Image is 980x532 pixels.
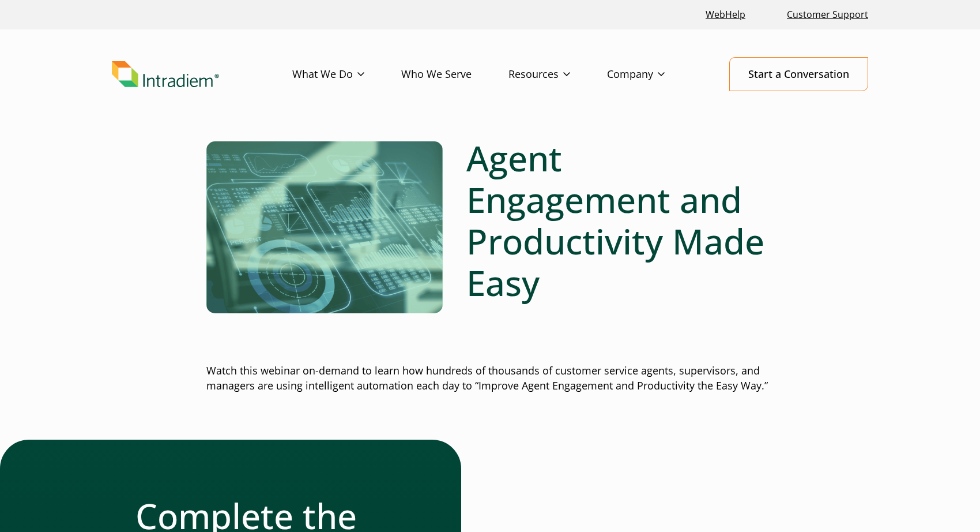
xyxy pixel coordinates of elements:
[607,58,702,91] a: Company
[508,58,607,91] a: Resources
[782,2,873,27] a: Customer Support
[466,137,774,304] h1: Agent Engagement and Productivity Made Easy
[112,61,219,88] img: Intradiem
[729,57,868,91] a: Start a Conversation
[112,61,292,88] a: Link to homepage of Intradiem
[701,2,750,27] a: Link opens in a new window
[206,364,774,394] p: Watch this webinar on-demand to learn how hundreds of thousands of customer service agents, super...
[401,58,508,91] a: Who We Serve
[292,58,401,91] a: What We Do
